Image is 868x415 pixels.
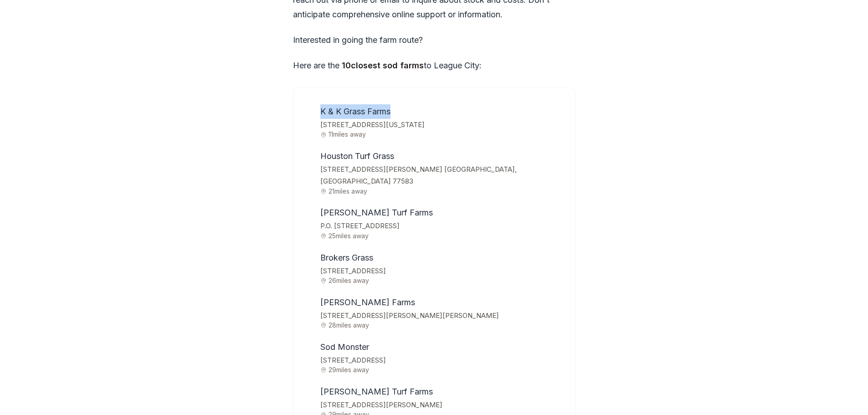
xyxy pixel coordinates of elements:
span: 29 miles away [320,366,564,373]
span: [PERSON_NAME] Farms [320,297,415,307]
span: 28 miles away [320,322,564,328]
span: 26 miles away [320,277,564,284]
span: 25 miles away [320,232,564,239]
span: [STREET_ADDRESS][PERSON_NAME] [GEOGRAPHIC_DATA], [GEOGRAPHIC_DATA] 77583 [320,164,564,188]
span: 21 miles away [320,188,564,195]
span: [STREET_ADDRESS] [320,265,564,277]
span: [STREET_ADDRESS] [320,354,564,367]
span: K & K Grass Farms [320,107,390,116]
span: P.O. [STREET_ADDRESS] [320,220,564,232]
span: [STREET_ADDRESS][PERSON_NAME] [320,399,564,411]
span: [STREET_ADDRESS][US_STATE] [320,119,564,131]
span: [PERSON_NAME] Turf Farms [320,208,433,217]
span: Sod Monster [320,342,369,352]
p: Interested in going the farm route? [293,33,575,47]
span: 11 miles away [320,131,564,138]
strong: 10 closest sod farms [342,61,424,70]
span: [STREET_ADDRESS][PERSON_NAME][PERSON_NAME] [320,310,564,322]
span: [PERSON_NAME] Turf Farms [320,387,433,396]
span: Houston Turf Grass [320,151,394,161]
span: Brokers Grass [320,253,373,262]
